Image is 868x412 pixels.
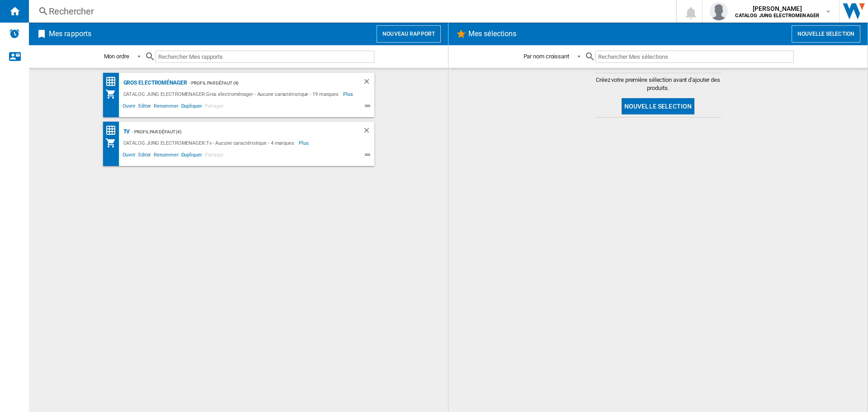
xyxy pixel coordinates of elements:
div: - Profil par défaut (4) [187,77,344,89]
h2: Mes rapports [47,25,93,43]
input: Rechercher Mes sélections [595,51,794,63]
span: Renommer [152,151,179,161]
span: Plus [299,137,310,148]
h2: Mes sélections [467,25,518,43]
span: [PERSON_NAME] [735,4,819,13]
input: Rechercher Mes rapports [156,51,374,63]
span: Dupliquer [180,151,203,161]
span: Ouvrir [121,102,137,113]
button: Nouvelle selection [622,98,695,114]
span: Editer [137,151,152,161]
div: Supprimer [363,77,374,89]
div: Rechercher [49,5,652,18]
button: Nouvelle selection [792,25,860,43]
span: Dupliquer [180,102,203,113]
div: TV [121,126,130,137]
button: Nouveau rapport [377,25,441,43]
div: - Profil par défaut (4) [130,126,344,137]
b: CATALOG JUNG ELECTROMENAGER [735,13,819,19]
span: Partager [203,102,225,113]
div: Mon assortiment [105,137,121,148]
div: Mon assortiment [105,89,121,99]
div: Matrice des prix [105,125,121,136]
span: Plus [343,89,354,99]
div: CATALOG JUNG ELECTROMENAGER:Tv - Aucune caractéristique - 4 marques [121,137,299,148]
span: Renommer [152,102,179,113]
span: Partager [203,151,225,161]
div: Gros electroménager [121,77,187,89]
span: Créez votre première sélection avant d'ajouter des produits. [595,76,722,92]
div: Par nom croissant [524,53,569,60]
div: Supprimer [363,126,374,137]
img: profile.jpg [710,2,728,20]
div: Mon ordre [104,53,129,60]
span: Ouvrir [121,151,137,161]
div: CATALOG JUNG ELECTROMENAGER:Gros electroménager - Aucune caractéristique - 19 marques [121,89,344,99]
img: alerts-logo.svg [9,28,20,39]
span: Editer [137,102,152,113]
div: Matrice des prix [105,76,121,87]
